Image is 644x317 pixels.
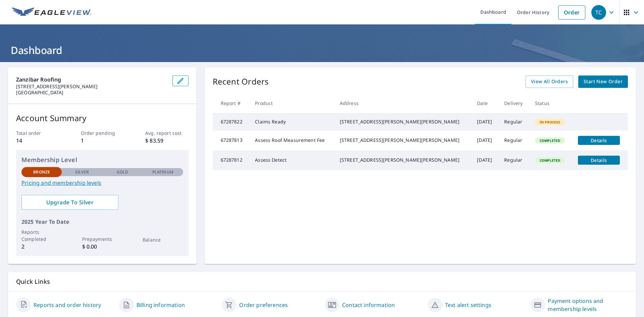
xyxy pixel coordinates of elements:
[250,130,334,150] td: Assess Roof Measurement Fee
[582,137,616,144] span: Details
[526,75,573,88] a: View All Orders
[75,169,89,175] p: Silver
[472,113,499,130] td: [DATE]
[445,301,491,309] a: Text alert settings
[143,236,183,243] p: Balance
[334,93,472,113] th: Address
[16,277,628,286] p: Quick Links
[499,130,530,150] td: Regular
[499,113,530,130] td: Regular
[33,169,50,175] p: Bronze
[16,90,167,96] p: [GEOGRAPHIC_DATA]
[582,157,616,163] span: Details
[21,195,118,210] a: Upgrade To Silver
[21,228,62,243] p: Reports Completed
[250,150,334,170] td: Assess Detect
[536,120,565,124] span: In Process
[531,77,568,86] span: View All Orders
[578,75,628,88] a: Start New Order
[81,129,124,137] p: Order pending
[342,301,395,309] a: Contact information
[250,93,334,113] th: Product
[81,137,124,145] p: 1
[472,150,499,170] td: [DATE]
[499,93,530,113] th: Delivery
[16,75,167,84] p: Zanzibar Roofing
[499,150,530,170] td: Regular
[340,137,467,144] div: [STREET_ADDRESS][PERSON_NAME][PERSON_NAME]
[213,130,250,150] td: 67287813
[558,5,585,19] a: Order
[340,118,467,125] div: [STREET_ADDRESS][PERSON_NAME][PERSON_NAME]
[8,43,636,57] h1: Dashboard
[578,136,620,145] button: detailsBtn-67287813
[82,235,122,243] p: Prepayments
[16,129,59,137] p: Total order
[213,113,250,130] td: 67287822
[591,5,606,20] div: TC
[21,218,183,226] p: 2025 Year To Date
[16,137,59,145] p: 14
[82,243,122,251] p: $ 0.00
[21,179,183,187] a: Pricing and membership levels
[548,297,628,313] a: Payment options and membership levels
[340,157,467,163] div: [STREET_ADDRESS][PERSON_NAME][PERSON_NAME]
[21,155,183,164] p: Membership Level
[16,84,167,90] p: [STREET_ADDRESS][PERSON_NAME]
[536,158,564,163] span: Completed
[213,150,250,170] td: 67287812
[145,129,188,137] p: Avg. report cost
[472,130,499,150] td: [DATE]
[250,113,334,130] td: Claims Ready
[239,301,288,309] a: Order preferences
[578,156,620,165] button: detailsBtn-67287812
[12,7,91,17] img: EV Logo
[16,112,189,124] p: Account Summary
[117,169,128,175] p: Gold
[21,243,62,251] p: 2
[530,93,573,113] th: Status
[536,138,564,143] span: Completed
[34,301,101,309] a: Reports and order history
[152,169,173,175] p: Platinum
[472,93,499,113] th: Date
[584,77,623,86] span: Start New Order
[213,75,269,88] p: Recent Orders
[213,93,250,113] th: Report #
[145,137,188,145] p: $ 83.59
[27,199,113,206] span: Upgrade To Silver
[137,301,185,309] a: Billing information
